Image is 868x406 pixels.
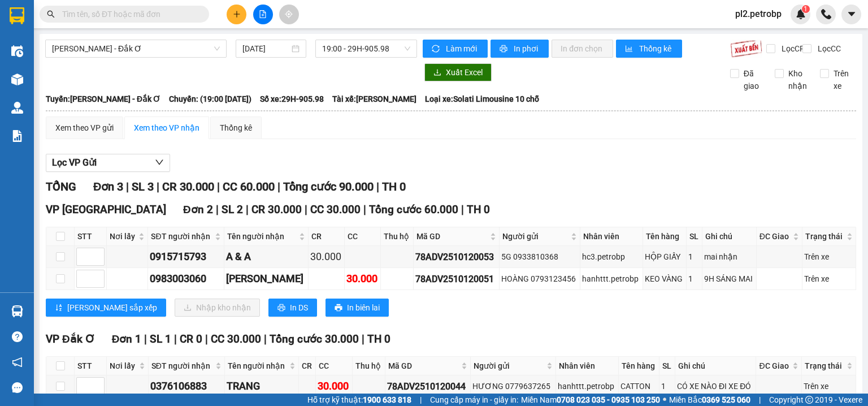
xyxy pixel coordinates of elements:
[619,357,660,375] th: Tên hàng
[162,180,214,193] span: CR 30.000
[726,7,791,21] span: pl2.petrobp
[423,40,488,58] button: syncLàm mới
[381,227,414,246] th: Thu hộ
[675,357,756,375] th: Ghi chú
[205,332,208,345] span: |
[316,357,352,375] th: CC
[175,299,260,317] button: downloadNhập kho nhận
[75,357,107,375] th: STT
[661,380,673,392] div: 1
[169,93,251,105] span: Chuyến: (19:00 [DATE])
[346,271,379,287] div: 30.000
[110,360,137,372] span: Nơi lấy
[132,180,154,193] span: SL 3
[227,5,246,24] button: plus
[46,203,166,216] span: VP [GEOGRAPHIC_DATA]
[813,42,843,55] span: Lọc CC
[217,180,220,193] span: |
[228,360,288,372] span: Tên người nhận
[46,154,170,172] button: Lọc VP Gửi
[796,9,806,19] img: icon-new-feature
[688,273,700,285] div: 1
[420,394,422,406] span: |
[223,180,275,193] span: CC 60.000
[11,102,23,114] img: warehouse-icon
[227,378,297,394] div: TRANG
[688,250,700,263] div: 1
[309,227,345,246] th: CR
[224,268,309,290] td: ANH VƯƠNG
[148,246,224,268] td: 0915715793
[268,299,317,317] button: printerIn DS
[759,230,791,243] span: ĐC Giao
[474,360,544,372] span: Người gửi
[669,394,750,406] span: Miền Bắc
[134,122,199,134] div: Xem theo VP nhận
[805,230,844,243] span: Trạng thái
[233,10,241,18] span: plus
[432,45,441,54] span: sync
[226,271,306,287] div: [PERSON_NAME]
[367,332,390,345] span: TH 0
[446,66,483,79] span: Xuất Excel
[226,249,306,265] div: A & A
[211,332,261,345] span: CC 30.000
[46,299,166,317] button: sort-ascending[PERSON_NAME] sắp xếp
[777,42,806,55] span: Lọc CR
[112,332,142,345] span: Đơn 1
[552,40,613,58] button: In đơn chọn
[216,203,219,216] span: |
[677,380,754,392] div: CÓ XE NÀO ĐI XE ĐÓ
[415,272,497,286] div: 78ADV2510120051
[616,40,682,58] button: bar-chartThống kê
[335,304,342,313] span: printer
[12,357,23,368] span: notification
[784,67,811,92] span: Kho nhận
[580,227,643,246] th: Nhân viên
[310,249,342,265] div: 30.000
[347,301,380,314] span: In biên lai
[472,380,553,392] div: HƯƠNG 0779637265
[46,180,76,193] span: TỔNG
[345,227,381,246] th: CC
[46,332,95,345] span: VP Đắk Ơ
[246,203,249,216] span: |
[500,45,509,54] span: printer
[558,380,617,392] div: hanhttt.petrobp
[353,357,385,375] th: Thu hộ
[283,180,374,193] span: Tổng cước 90.000
[659,357,675,375] th: SL
[663,398,666,402] span: ⚪️
[847,9,857,19] span: caret-down
[183,203,213,216] span: Đơn 2
[279,5,299,24] button: aim
[52,156,97,170] span: Lọc VP Gửi
[802,5,810,13] sup: 1
[52,40,220,57] span: Hồ Chí Minh - Đắk Ơ
[521,394,660,406] span: Miền Nam
[556,357,619,375] th: Nhân viên
[804,5,808,13] span: 1
[270,332,359,345] span: Tổng cước 30.000
[46,94,160,103] b: Tuyến: [PERSON_NAME] - Đắk Ơ
[155,158,164,167] span: down
[305,203,307,216] span: |
[557,395,660,404] strong: 0708 023 035 - 0935 103 250
[730,40,762,58] img: 9k=
[582,273,641,285] div: hanhttt.petrobp
[702,395,750,404] strong: 0369 525 060
[582,250,641,263] div: hc3.petrobp
[821,9,831,19] img: phone-icon
[804,273,854,285] div: Trên xe
[382,180,406,193] span: TH 0
[430,394,518,406] span: Cung cấp máy in - giấy in:
[804,250,854,263] div: Trên xe
[150,378,223,394] div: 0376106883
[325,299,389,317] button: printerIn biên lai
[491,40,549,58] button: printerIn phơi
[149,375,225,398] td: 0376106883
[461,203,464,216] span: |
[11,45,23,57] img: warehouse-icon
[467,203,490,216] span: TH 0
[841,5,861,24] button: caret-down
